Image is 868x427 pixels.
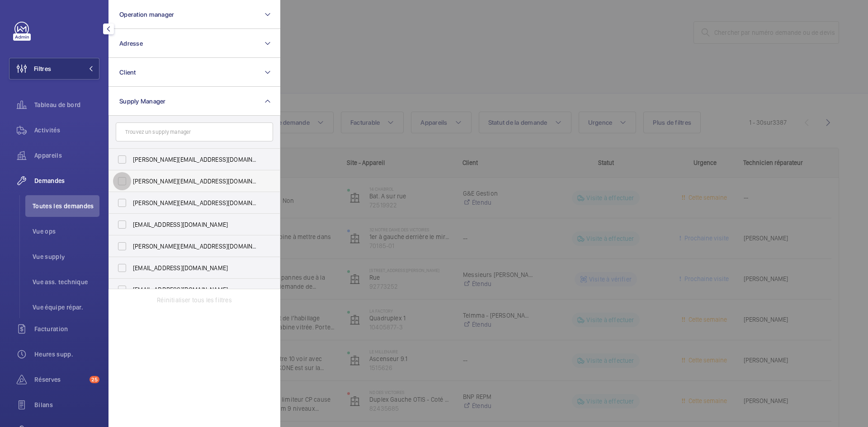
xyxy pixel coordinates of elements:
span: Vue ass. technique [33,277,99,286]
span: Vue équipe répar. [33,303,99,312]
span: Vue supply [33,252,99,261]
span: 25 [90,376,99,383]
button: Filtres [9,58,99,80]
span: Réserves [34,375,86,384]
span: Tableau de bord [34,100,99,109]
span: Activités [34,126,99,135]
span: Demandes [34,176,99,185]
span: Facturation [34,324,99,333]
span: Vue ops [33,227,99,236]
span: Appareils [34,151,99,160]
span: Bilans [34,400,99,409]
span: Filtres [34,64,51,73]
span: Toutes les demandes [33,202,99,211]
span: Heures supp. [34,350,99,359]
